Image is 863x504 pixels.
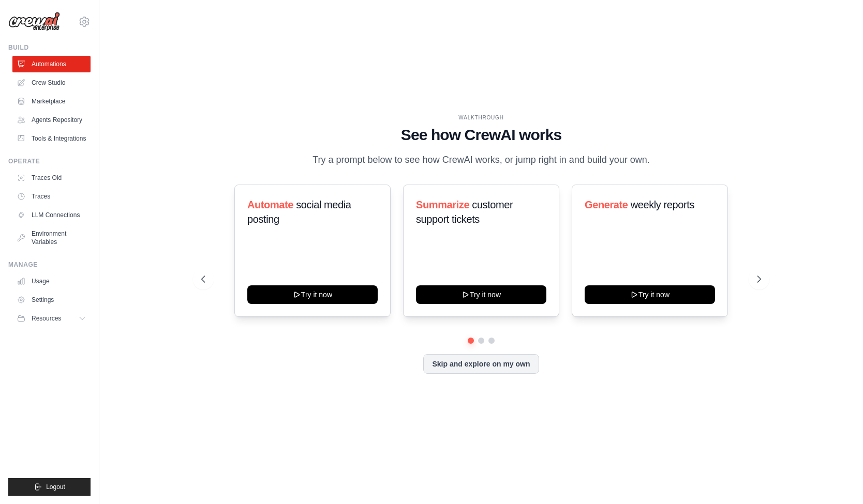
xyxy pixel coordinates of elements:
a: LLM Connections [12,207,91,223]
span: Automate [247,199,293,210]
a: Traces [12,188,91,205]
button: Try it now [416,285,546,304]
p: Try a prompt below to see how CrewAI works, or jump right in and build your own. [307,152,655,167]
iframe: Chat Widget [811,454,863,504]
span: Resources [32,314,61,323]
a: Crew Studio [12,74,91,91]
a: Agents Repository [12,112,91,128]
a: Environment Variables [12,225,91,250]
a: Marketplace [12,93,91,110]
div: WALKTHROUGH [201,114,761,121]
span: Summarize [416,199,469,210]
span: social media posting [247,199,351,225]
span: Generate [585,199,628,210]
div: Operate [8,157,91,165]
button: Skip and explore on my own [423,354,539,374]
a: Tools & Integrations [12,130,91,147]
div: Manage [8,261,91,269]
span: weekly reports [631,199,694,210]
div: Build [8,43,91,52]
button: Try it now [585,285,715,304]
h1: See how CrewAI works [201,126,761,144]
button: Logout [8,478,91,496]
a: Automations [12,56,91,72]
button: Resources [12,310,91,327]
a: Traces Old [12,170,91,186]
span: Logout [46,483,65,491]
button: Try it now [247,285,378,304]
a: Settings [12,292,91,308]
span: customer support tickets [416,199,513,225]
a: Usage [12,273,91,289]
img: Logo [8,12,60,32]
